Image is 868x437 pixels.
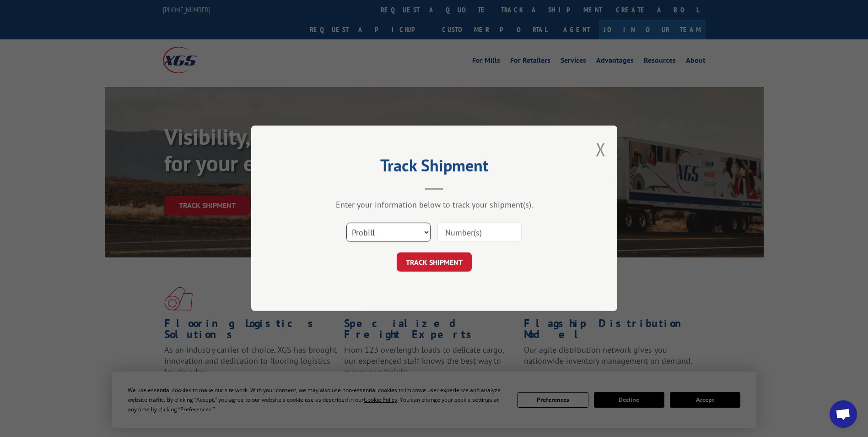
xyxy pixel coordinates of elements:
button: Close modal [596,137,606,161]
div: Open chat [830,400,857,428]
button: TRACK SHIPMENT [397,253,472,272]
input: Number(s) [437,223,522,242]
div: Enter your information below to track your shipment(s). [297,200,571,210]
h2: Track Shipment [297,159,571,176]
